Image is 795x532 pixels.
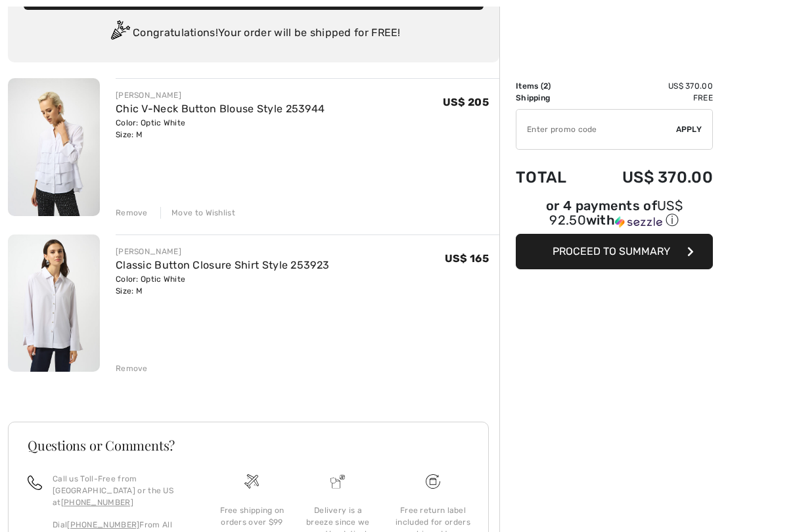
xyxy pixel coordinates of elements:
[516,80,587,92] td: Items ( )
[160,207,235,219] div: Move to Wishlist
[516,92,587,104] td: Shipping
[8,234,100,372] img: Classic Button Closure Shirt Style 253923
[244,474,259,489] img: Free shipping on orders over $99
[615,216,662,228] img: Sezzle
[553,245,670,257] span: Proceed to Summary
[587,155,713,200] td: US$ 370.00
[67,520,139,529] a: [PHONE_NUMBER]
[116,102,325,115] a: Chic V-Neck Button Blouse Style 253944
[516,200,713,234] div: or 4 payments ofUS$ 92.50withSezzle Click to learn more about Sezzle
[549,198,683,228] span: US$ 92.50
[330,474,345,489] img: Delivery is a breeze since we pay the duties!
[543,81,548,91] span: 2
[516,200,713,229] div: or 4 payments of with
[426,474,440,489] img: Free shipping on orders over $99
[116,246,329,257] div: [PERSON_NAME]
[53,473,193,508] p: Call us Toll-Free from [GEOGRAPHIC_DATA] or the US at
[116,273,329,297] div: Color: Optic White Size: M
[219,504,284,528] div: Free shipping on orders over $99
[24,20,484,47] div: Congratulations! Your order will be shipped for FREE!
[516,234,713,269] button: Proceed to Summary
[116,117,325,141] div: Color: Optic White Size: M
[28,476,42,490] img: call
[587,80,713,92] td: US$ 370.00
[443,96,489,108] span: US$ 205
[116,89,325,101] div: [PERSON_NAME]
[676,123,702,135] span: Apply
[516,110,676,149] input: Promo code
[116,207,148,219] div: Remove
[516,155,587,200] td: Total
[116,363,148,374] div: Remove
[106,20,133,47] img: Congratulation2.svg
[61,498,133,507] a: [PHONE_NUMBER]
[445,252,489,265] span: US$ 165
[587,92,713,104] td: Free
[8,78,100,216] img: Chic V-Neck Button Blouse Style 253944
[116,259,329,271] a: Classic Button Closure Shirt Style 253923
[28,439,469,452] h3: Questions or Comments?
